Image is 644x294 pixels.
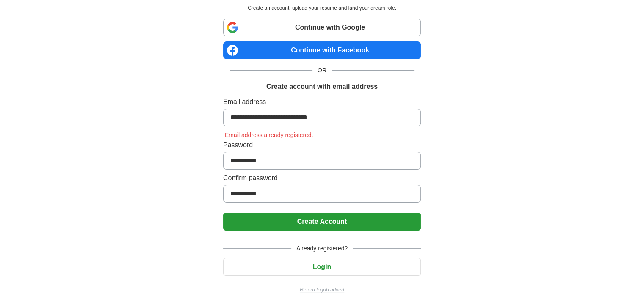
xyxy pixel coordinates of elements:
label: Password [223,140,421,150]
span: Already registered? [291,244,353,253]
a: Continue with Google [223,19,421,36]
a: Login [223,263,421,270]
label: Email address [223,97,421,107]
span: OR [312,66,332,75]
h1: Create account with email address [266,82,378,92]
label: Confirm password [223,173,421,183]
button: Login [223,258,421,276]
a: Continue with Facebook [223,41,421,59]
span: Email address already registered. [223,132,315,138]
a: Return to job advert [223,286,421,294]
p: Create an account, upload your resume and land your dream role. [225,4,419,12]
button: Create Account [223,213,421,231]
